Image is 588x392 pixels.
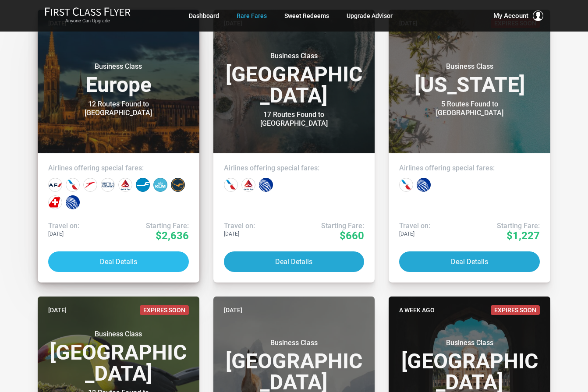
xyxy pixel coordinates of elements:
small: Anyone Can Upgrade [45,18,131,24]
h4: Airlines offering special fares: [48,164,189,173]
a: First Class FlyerAnyone Can Upgrade [45,7,131,25]
h4: Airlines offering special fares: [399,164,540,173]
h4: Airlines offering special fares: [224,164,365,173]
button: Deal Details [48,251,189,272]
a: Upgrade Advisor [347,8,393,24]
a: Rare Fares [237,8,267,24]
div: Swiss [48,195,62,209]
small: Business Class [64,62,173,71]
div: Air France [48,178,62,192]
small: Business Class [415,62,524,71]
div: American Airlines [224,178,238,192]
a: [DATE]Business ClassEurope12 Routes Found to [GEOGRAPHIC_DATA]Airlines offering special fares:Tra... [38,10,199,283]
small: Business Class [239,52,349,60]
h3: [US_STATE] [399,62,540,95]
small: Business Class [64,330,173,339]
a: [DATE]Expires SoonBusiness Class[US_STATE]5 Routes Found to [GEOGRAPHIC_DATA]Airlines offering sp... [389,10,550,283]
a: Dashboard [189,8,219,24]
div: United [66,195,80,209]
div: Austrian Airlines‎ [83,178,97,192]
div: American Airlines [66,178,80,192]
span: Expires Soon [491,305,540,315]
div: 12 Routes Found to [GEOGRAPHIC_DATA] [64,100,173,117]
time: [DATE] [48,305,67,315]
div: KLM [153,178,167,192]
div: Delta Airlines [118,178,132,192]
div: United [417,178,431,192]
button: Deal Details [399,251,540,272]
small: Business Class [239,339,349,347]
span: My Account [493,11,528,21]
time: [DATE] [224,305,242,315]
small: Business Class [415,339,524,347]
img: First Class Flyer [45,7,131,16]
button: My Account [493,11,543,21]
div: Finnair [136,178,150,192]
button: Deal Details [224,251,365,272]
div: American Airlines [399,178,413,192]
h3: Europe [48,62,189,95]
div: United [259,178,273,192]
div: 5 Routes Found to [GEOGRAPHIC_DATA] [415,100,524,117]
div: Delta Airlines [241,178,255,192]
a: Sweet Redeems [284,8,329,24]
h3: [GEOGRAPHIC_DATA] [48,330,189,384]
div: Lufthansa [171,178,185,192]
a: [DATE]Business Class[GEOGRAPHIC_DATA]17 Routes Found to [GEOGRAPHIC_DATA]Airlines offering specia... [213,10,375,283]
time: A week ago [399,305,435,315]
h3: [GEOGRAPHIC_DATA] [224,52,365,106]
div: British Airways [101,178,115,192]
div: 17 Routes Found to [GEOGRAPHIC_DATA] [239,110,349,128]
span: Expires Soon [140,305,189,315]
